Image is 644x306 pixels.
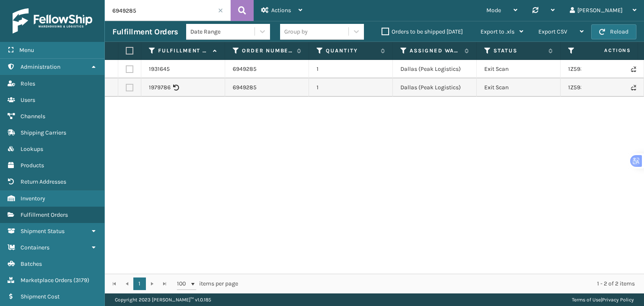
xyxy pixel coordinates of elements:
[493,47,544,54] label: Status
[480,28,514,35] span: Export to .xls
[21,260,42,267] span: Batches
[73,277,89,284] span: ( 3179 )
[486,7,501,14] span: Mode
[602,297,634,303] a: Privacy Policy
[271,7,291,14] span: Actions
[393,60,477,78] td: Dallas (Peak Logistics)
[233,65,257,73] a: 6949285
[21,293,60,300] span: Shipment Cost
[591,24,636,39] button: Reload
[326,47,377,54] label: Quantity
[13,8,92,34] img: logo
[572,293,634,306] div: |
[309,78,393,97] td: 1
[21,80,35,87] span: Roles
[158,47,209,54] label: Fulfillment Order Id
[21,228,65,235] span: Shipment Status
[21,195,45,202] span: Inventory
[21,145,43,153] span: Lookups
[21,178,66,185] span: Return Addresses
[250,280,635,288] div: 1 - 2 of 2 items
[21,277,72,284] span: Marketplace Orders
[21,113,45,120] span: Channels
[233,83,257,92] a: 6949285
[149,83,171,92] a: 1979786
[21,162,44,169] span: Products
[284,27,308,36] div: Group by
[477,60,561,78] td: Exit Scan
[631,85,636,91] i: Never Shipped
[149,65,170,73] a: 1931645
[19,47,34,54] span: Menu
[477,78,561,97] td: Exit Scan
[568,84,624,91] a: 1Z59316A0301372818
[410,47,460,54] label: Assigned Warehouse
[115,293,211,306] p: Copyright 2023 [PERSON_NAME]™ v 1.0.185
[538,28,567,35] span: Export CSV
[112,27,178,37] h3: Fulfillment Orders
[242,47,293,54] label: Order Number
[309,60,393,78] td: 1
[133,277,146,290] a: 1
[568,65,626,73] a: 1Z59316A0330082292
[572,297,601,303] a: Terms of Use
[21,63,60,70] span: Administration
[393,78,477,97] td: Dallas (Peak Logistics)
[177,280,190,288] span: 100
[382,28,463,35] label: Orders to be shipped [DATE]
[190,27,255,36] div: Date Range
[21,211,68,218] span: Fulfillment Orders
[578,44,636,57] span: Actions
[21,244,49,251] span: Containers
[21,129,66,136] span: Shipping Carriers
[21,96,35,104] span: Users
[177,277,238,290] span: items per page
[631,66,636,72] i: Never Shipped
